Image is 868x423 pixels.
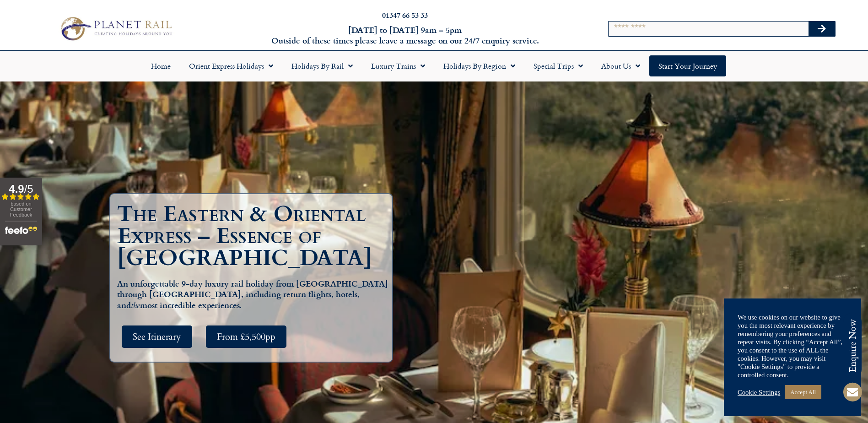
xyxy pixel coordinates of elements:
[234,25,577,46] h6: [DATE] to [DATE] 9am – 5pm Outside of these times please leave a message on our 24/7 enquiry serv...
[382,10,428,20] a: 01347 66 53 33
[592,55,649,76] a: About Us
[738,313,847,379] div: We use cookies on our website to give you the most relevant experience by remembering your prefer...
[142,55,180,76] a: Home
[5,55,863,76] nav: Menu
[362,55,434,76] a: Luxury Trains
[738,388,780,396] a: Cookie Settings
[117,203,390,269] h1: The Eastern & Oriental Express – Essence of [GEOGRAPHIC_DATA]
[217,331,275,342] span: From £5,500pp
[809,22,835,36] button: Search
[131,300,140,313] em: the
[524,55,592,76] a: Special Trips
[117,278,390,312] h5: An unforgettable 9-day luxury rail holiday from [GEOGRAPHIC_DATA] through [GEOGRAPHIC_DATA], incl...
[56,14,175,43] img: Planet Rail Train Holidays Logo
[282,55,362,76] a: Holidays by Rail
[649,55,726,76] a: Start your Journey
[122,325,192,348] a: See Itinerary
[785,385,821,399] a: Accept All
[434,55,524,76] a: Holidays by Region
[206,325,286,348] a: From £5,500pp
[180,55,282,76] a: Orient Express Holidays
[133,331,181,342] span: See Itinerary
